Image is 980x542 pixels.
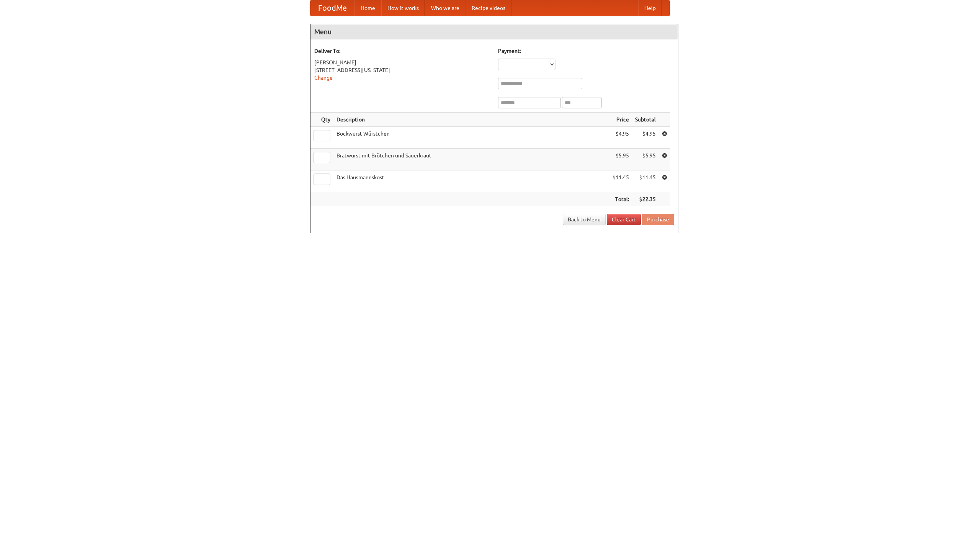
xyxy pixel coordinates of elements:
[607,214,641,225] a: Clear Cart
[310,113,333,127] th: Qty
[425,0,465,16] a: Who we are
[381,0,425,16] a: How it works
[632,149,659,170] td: $5.95
[354,0,381,16] a: Home
[310,0,354,16] a: FoodMe
[609,127,632,149] td: $4.95
[632,113,659,127] th: Subtotal
[632,192,659,206] th: $22.35
[333,127,609,149] td: Bockwurst Würstchen
[465,0,511,16] a: Recipe videos
[333,170,609,192] td: Das Hausmannskost
[632,127,659,149] td: $4.95
[314,66,490,74] div: [STREET_ADDRESS][US_STATE]
[638,0,662,16] a: Help
[310,24,678,39] h4: Menu
[609,170,632,192] td: $11.45
[333,113,609,127] th: Description
[632,170,659,192] td: $11.45
[314,59,490,66] div: [PERSON_NAME]
[333,149,609,170] td: Bratwurst mit Brötchen und Sauerkraut
[609,192,632,206] th: Total:
[498,47,674,55] h5: Payment:
[563,214,606,225] a: Back to Menu
[609,149,632,170] td: $5.95
[314,75,333,81] a: Change
[314,47,490,55] h5: Deliver To:
[609,113,632,127] th: Price
[642,214,674,225] button: Purchase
